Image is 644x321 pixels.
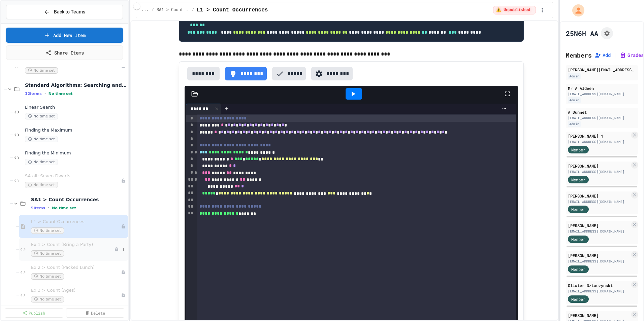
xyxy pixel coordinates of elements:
[25,182,58,188] span: No time set
[31,296,64,302] span: No time set
[25,173,121,179] span: SA all: Seven Dwarfs
[31,265,121,271] span: Ex 2 > Count (Packed Lunch)
[25,150,127,156] span: Finding the Minimum
[6,5,123,19] button: Back to Teams
[31,288,121,293] span: Ex 3 > Count (Ages)
[613,51,617,59] span: |
[6,45,123,60] a: Share Items
[197,6,268,14] span: L1 > Count Occurrences
[66,308,125,318] a: Delete
[31,273,64,280] span: No time set
[568,97,581,103] div: Admin
[571,177,585,183] span: Member
[157,7,189,13] span: SA1 > Count Occurrences
[571,266,585,272] span: Member
[25,92,42,96] span: 12 items
[25,82,127,88] span: Standard Algorithms: Searching and Counting
[31,197,127,203] span: SA1 > Count Occurrences
[565,3,586,18] div: My Account
[44,91,46,96] span: •
[619,52,644,59] button: Grades
[566,50,592,60] h2: Members
[568,163,630,169] div: [PERSON_NAME]
[568,133,630,139] div: [PERSON_NAME] 1
[493,6,536,14] div: ⚠️ Students cannot see this content! Click the toggle to publish it and make it visible to your c...
[568,67,636,73] div: [PERSON_NAME][EMAIL_ADDRESS][PERSON_NAME][PERSON_NAME][DOMAIN_NAME]
[49,92,73,96] span: No time set
[25,67,58,74] span: No time set
[52,206,76,210] span: No time set
[141,7,149,13] span: ...
[25,105,127,110] span: Linear Search
[121,178,126,183] div: Unpublished
[571,206,585,212] span: Member
[568,289,630,294] div: [EMAIL_ADDRESS][DOMAIN_NAME]
[192,7,194,13] span: /
[568,282,630,288] div: Oliwier Dziaczynski
[568,109,636,115] div: A Dunnet
[31,219,121,225] span: L1 > Count Occurrences
[31,206,45,210] span: 5 items
[568,222,630,228] div: [PERSON_NAME]
[31,227,64,234] span: No time set
[568,139,630,144] div: [EMAIL_ADDRESS][DOMAIN_NAME]
[568,73,581,79] div: Admin
[568,169,630,174] div: [EMAIL_ADDRESS][DOMAIN_NAME]
[601,27,613,39] button: Assignment Settings
[568,252,630,258] div: [PERSON_NAME]
[25,159,58,165] span: No time set
[568,92,636,97] div: [EMAIL_ADDRESS][DOMAIN_NAME]
[114,247,119,252] div: Unpublished
[31,242,114,248] span: Ex 1 > Count (Bring a Party)
[568,229,630,234] div: [EMAIL_ADDRESS][DOMAIN_NAME]
[568,121,581,127] div: Admin
[568,115,636,120] div: [EMAIL_ADDRESS][DOMAIN_NAME]
[25,128,127,133] span: Finding the Maximum
[121,293,126,297] div: Unpublished
[496,7,530,13] span: ⚠️ Unpublished
[566,29,598,38] h1: 25N6H AA
[594,52,611,59] button: Add
[571,147,585,153] span: Member
[568,259,630,264] div: [EMAIL_ADDRESS][DOMAIN_NAME]
[48,205,49,211] span: •
[121,270,126,275] div: Unpublished
[568,85,636,91] div: Mr A Aldeen
[152,7,154,13] span: /
[25,136,58,142] span: No time set
[31,250,64,257] span: No time set
[568,312,630,318] div: [PERSON_NAME]
[571,296,585,302] span: Member
[571,236,585,242] span: Member
[25,113,58,119] span: No time set
[568,199,630,204] div: [EMAIL_ADDRESS][DOMAIN_NAME]
[5,308,63,318] a: Publish
[120,246,127,253] button: More options
[54,8,85,15] span: Back to Teams
[568,193,630,199] div: [PERSON_NAME]
[121,224,126,229] div: Unpublished
[6,28,123,43] a: Add New Item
